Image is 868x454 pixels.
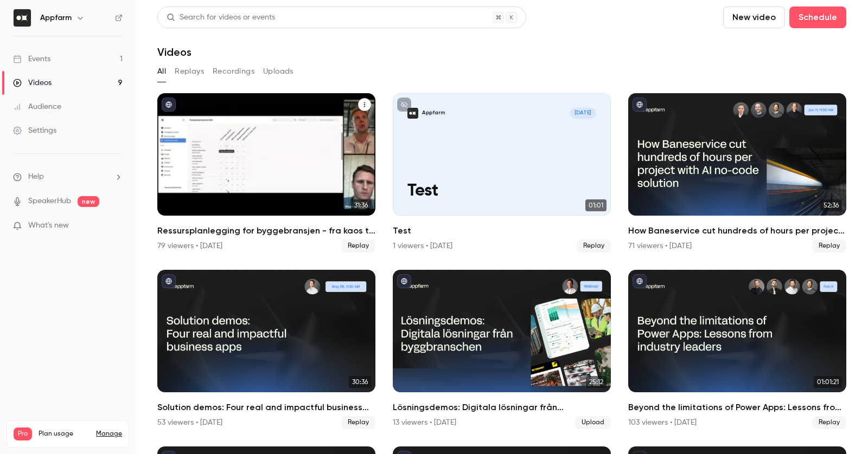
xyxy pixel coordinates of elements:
[349,376,371,388] span: 30:36
[723,7,785,28] button: New video
[213,63,254,80] button: Recordings
[157,417,222,428] div: 53 viewers • [DATE]
[393,93,611,252] li: Test
[393,401,611,414] h2: Lösningsdemos: Digitala lösningar från byggbranschen
[586,376,607,388] span: 25:12
[393,93,611,252] a: TestAppfarm[DATE]Test01:01Test1 viewers • [DATE]Replay
[341,239,375,252] span: Replay
[351,199,371,211] span: 31:36
[13,54,50,64] div: Events
[28,220,69,231] span: What's new
[628,93,846,252] a: 52:36How Baneservice cut hundreds of hours per project with AI no-code solution71 viewers • [DATE...
[162,98,176,112] button: published
[13,125,56,136] div: Settings
[157,63,166,80] button: All
[157,270,375,429] a: 30:36Solution demos: Four real and impactful business apps53 viewers • [DATE]Replay
[393,224,611,237] h2: Test
[789,7,846,28] button: Schedule
[40,12,72,23] h6: Appfarm
[14,9,31,27] img: Appfarm
[628,93,846,252] li: How Baneservice cut hundreds of hours per project with AI no-code solution
[157,93,375,252] li: Ressursplanlegging for byggebransjen - fra kaos til kontroll på rekordtid
[13,77,52,88] div: Videos
[167,12,275,23] div: Search for videos or events
[812,239,846,252] span: Replay
[393,241,452,251] div: 1 viewers • [DATE]
[633,274,647,288] button: published
[575,416,611,429] span: Upload
[13,171,123,183] li: help-dropdown-opener
[570,108,596,119] span: [DATE]
[13,101,61,112] div: Audience
[628,224,846,237] h2: How Baneservice cut hundreds of hours per project with AI no-code solution
[407,181,596,201] p: Test
[422,109,445,117] p: Appfarm
[39,430,90,438] span: Plan usage
[628,270,846,429] a: 01:01:21Beyond the limitations of Power Apps: Lessons from industry leaders103 viewers • [DATE]Re...
[14,427,32,440] span: Pro
[628,417,697,428] div: 103 viewers • [DATE]
[175,63,204,80] button: Replays
[814,376,842,388] span: 01:01:21
[393,270,611,429] a: 25:12Lösningsdemos: Digitala lösningar från byggbranschen13 viewers • [DATE]Upload
[157,241,222,251] div: 79 viewers • [DATE]
[397,98,411,112] button: unpublished
[157,401,375,414] h2: Solution demos: Four real and impactful business apps
[157,93,375,252] a: 31:36Ressursplanlegging for byggebransjen - fra kaos til kontroll på rekordtid79 viewers • [DATE]...
[812,416,846,429] span: Replay
[397,274,411,288] button: published
[820,199,842,211] span: 52:36
[393,417,456,428] div: 13 viewers • [DATE]
[28,171,44,183] span: Help
[162,274,176,288] button: published
[157,270,375,429] li: Solution demos: Four real and impactful business apps
[28,196,71,207] a: SpeakerHub
[633,98,647,112] button: published
[78,196,99,207] span: new
[628,270,846,429] li: Beyond the limitations of Power Apps: Lessons from industry leaders
[577,239,611,252] span: Replay
[263,63,293,80] button: Uploads
[585,199,607,211] span: 01:01
[157,46,192,59] h1: Videos
[157,7,846,447] section: Videos
[628,241,692,251] div: 71 viewers • [DATE]
[393,270,611,429] li: Lösningsdemos: Digitala lösningar från byggbranschen
[628,401,846,414] h2: Beyond the limitations of Power Apps: Lessons from industry leaders
[157,224,375,237] h2: Ressursplanlegging for byggebransjen - fra kaos til kontroll på rekordtid
[407,108,418,119] img: Test
[96,430,122,438] a: Manage
[341,416,375,429] span: Replay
